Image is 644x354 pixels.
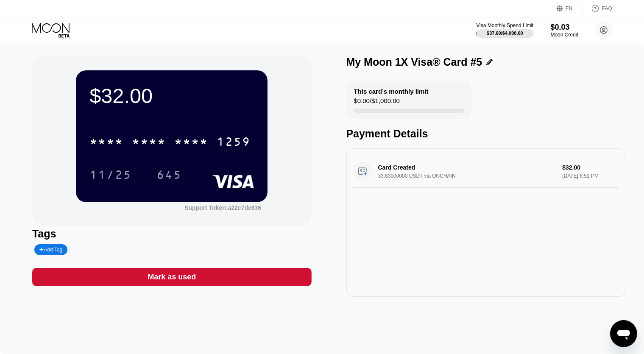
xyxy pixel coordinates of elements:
div: 1259 [217,136,251,150]
div: My Moon 1X Visa® Card #5 [346,56,482,68]
div: Tags [32,228,312,240]
div: This card’s monthly limit [354,88,429,95]
div: $32.00 [89,84,254,108]
div: Payment Details [346,128,626,140]
div: Moon Credit [551,32,578,38]
div: Add Tag [34,244,67,255]
div: EN [557,4,583,13]
div: Support Token: a22c7de636 [184,204,261,211]
div: Mark as used [148,272,196,282]
iframe: Кнопка запуска окна обмена сообщениями [610,320,637,347]
div: Visa Monthly Spend Limit$37.60/$4,000.00 [476,22,533,38]
div: 645 [156,169,182,183]
div: Visa Monthly Spend Limit [476,22,533,28]
div: 11/25 [83,164,138,185]
div: Support Token:a22c7de636 [184,204,261,211]
div: 645 [150,164,188,185]
div: 11/25 [89,169,132,183]
div: $0.03Moon Credit [551,23,578,38]
div: FAQ [602,6,612,11]
div: FAQ [583,4,612,13]
div: Mark as used [32,268,312,286]
div: $37.60 / $4,000.00 [487,31,523,36]
div: Add Tag [39,247,62,253]
div: $0.00 / $1,000.00 [354,97,400,109]
div: $0.03 [551,23,578,32]
div: EN [566,6,573,11]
